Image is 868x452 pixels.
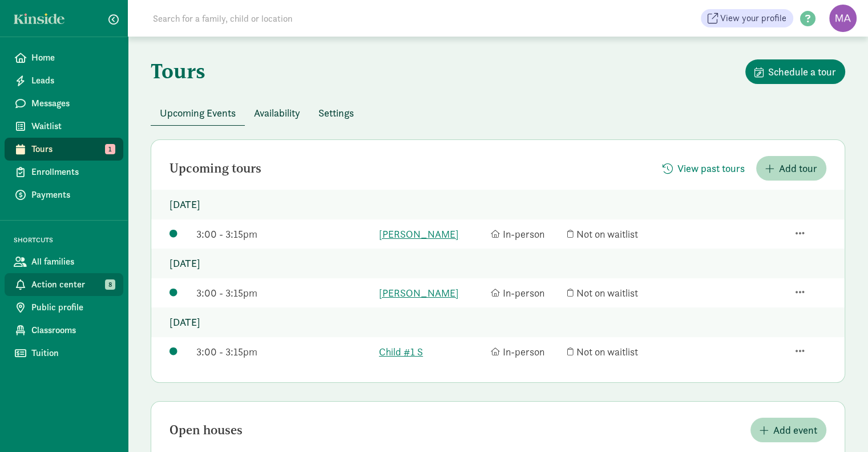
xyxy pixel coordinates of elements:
[31,346,114,360] span: Tuition
[567,344,673,359] div: Not on waitlist
[196,285,373,301] div: 3:00 - 3:15pm
[750,418,826,442] button: Add event
[31,278,114,291] span: Action center
[196,344,373,359] div: 3:00 - 3:15pm
[811,397,868,452] iframe: Chat Widget
[151,190,845,219] p: [DATE]
[5,319,123,342] a: Classrooms
[756,156,826,181] button: Add tour
[31,142,114,156] span: Tours
[151,59,205,82] h1: Tours
[653,162,754,175] a: View past tours
[5,46,123,69] a: Home
[31,323,114,337] span: Classrooms
[379,285,485,301] a: [PERSON_NAME]
[245,101,309,125] button: Availability
[653,156,754,181] button: View past tours
[379,226,485,242] a: [PERSON_NAME]
[309,101,363,125] button: Settings
[491,285,562,301] div: In-person
[677,161,745,176] span: View past tours
[5,273,123,296] a: Action center 8
[5,115,123,138] a: Waitlist
[567,285,673,301] div: Not on waitlist
[5,161,123,183] a: Enrollments
[151,249,845,278] p: [DATE]
[379,344,485,359] a: Child #1 S
[773,422,817,438] span: Add event
[31,119,114,133] span: Waitlist
[720,11,786,25] span: View your profile
[768,64,836,79] span: Schedule a tour
[105,279,115,290] span: 8
[151,101,245,125] button: Upcoming Events
[31,255,114,269] span: All families
[5,250,123,273] a: All families
[491,344,562,359] div: In-person
[701,9,793,27] a: View your profile
[160,105,236,121] span: Upcoming Events
[146,7,466,30] input: Search for a family, child or location
[151,307,845,337] p: [DATE]
[567,226,673,242] div: Not on waitlist
[31,51,114,65] span: Home
[5,342,123,365] a: Tuition
[254,105,300,121] span: Availability
[5,138,123,161] a: Tours 1
[31,188,114,202] span: Payments
[31,97,114,110] span: Messages
[105,144,115,154] span: 1
[169,423,243,437] h2: Open houses
[5,183,123,206] a: Payments
[491,226,562,242] div: In-person
[31,165,114,179] span: Enrollments
[31,74,114,87] span: Leads
[196,226,373,242] div: 3:00 - 3:15pm
[5,69,123,92] a: Leads
[318,105,354,121] span: Settings
[5,296,123,319] a: Public profile
[31,301,114,314] span: Public profile
[5,92,123,115] a: Messages
[745,59,845,84] button: Schedule a tour
[779,161,817,176] span: Add tour
[169,162,261,175] h2: Upcoming tours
